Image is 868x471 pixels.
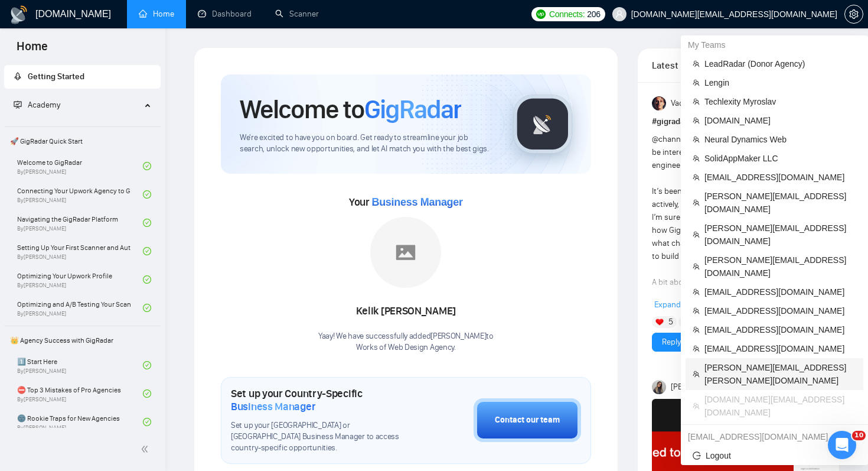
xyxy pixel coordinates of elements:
[693,199,700,206] span: team
[231,387,415,413] h1: Set up your Country-Specific
[549,8,585,21] span: Connects:
[371,196,462,208] span: Business Manager
[681,35,868,54] div: My Teams
[704,57,856,70] span: LeadRadar (Donor Agency)
[14,100,22,109] span: fund-projection-screen
[828,431,856,459] iframe: Intercom live chat
[844,5,863,24] button: setting
[318,331,494,353] div: Yaay! We have successfully added [PERSON_NAME] to
[704,133,856,146] span: Neural Dynamics Web
[231,420,415,454] span: Set up your [GEOGRAPHIC_DATA] or [GEOGRAPHIC_DATA] Business Manager to access country-specific op...
[14,100,60,110] span: Academy
[615,10,624,18] span: user
[370,217,441,288] img: placeholder.png
[704,95,856,108] span: Techlexity Myroslav
[671,381,729,394] span: [PERSON_NAME]
[652,58,708,73] span: Latest Posts from the GigRadar Community
[14,72,22,80] span: rocket
[17,267,143,293] a: Optimizing Your Upwork ProfileBy[PERSON_NAME]
[654,300,681,310] span: Expand
[240,93,461,125] h1: Welcome to
[364,93,461,125] span: GigRadar
[852,431,866,440] span: 10
[275,9,319,19] a: searchScanner
[693,155,700,162] span: team
[9,5,28,24] img: logo
[668,316,673,328] span: 5
[704,171,856,184] span: [EMAIL_ADDRESS][DOMAIN_NAME]
[17,409,143,435] a: 🌚 Rookie Traps for New AgenciesBy[PERSON_NAME]
[474,398,581,442] button: Contact our team
[141,443,152,455] span: double-left
[4,65,161,89] li: Getting Started
[495,414,560,427] div: Contact our team
[17,210,143,236] a: Navigating the GigRadar PlatformBy[PERSON_NAME]
[704,254,856,280] span: [PERSON_NAME][EMAIL_ADDRESS][DOMAIN_NAME]
[844,9,863,19] a: setting
[671,97,694,110] span: Vadym
[143,389,151,398] span: check-circle
[704,361,856,387] span: [PERSON_NAME][EMAIL_ADDRESS][PERSON_NAME][DOMAIN_NAME]
[693,231,700,238] span: team
[693,402,700,410] span: team
[693,307,700,314] span: team
[143,418,151,426] span: check-circle
[704,152,856,165] span: SolidAppMaker LLC
[7,38,57,63] span: Home
[587,8,600,21] span: 206
[704,285,856,298] span: [EMAIL_ADDRESS][DOMAIN_NAME]
[704,190,856,216] span: [PERSON_NAME][EMAIL_ADDRESS][DOMAIN_NAME]
[28,72,84,82] span: Getting Started
[231,400,315,413] span: Business Manager
[143,361,151,369] span: check-circle
[693,98,700,105] span: team
[693,451,701,460] span: logout
[536,9,546,19] img: upwork-logo.png
[349,196,463,209] span: Your
[704,114,856,127] span: [DOMAIN_NAME]
[704,393,856,419] span: [DOMAIN_NAME][EMAIL_ADDRESS][DOMAIN_NAME]
[693,263,700,270] span: team
[693,60,700,67] span: team
[5,329,159,352] span: 👑 Agency Success with GigRadar
[655,318,664,326] img: ❤️
[143,162,151,170] span: check-circle
[17,295,143,321] a: Optimizing and A/B Testing Your Scanner for Better ResultsBy[PERSON_NAME]
[143,275,151,284] span: check-circle
[17,238,143,264] a: Setting Up Your First Scanner and Auto-BidderBy[PERSON_NAME]
[143,219,151,227] span: check-circle
[704,323,856,336] span: [EMAIL_ADDRESS][DOMAIN_NAME]
[681,427,868,446] div: tm.workcloud@gmail.com
[318,301,494,321] div: Kelik [PERSON_NAME]
[693,136,700,143] span: team
[845,9,863,19] span: setting
[693,174,700,181] span: team
[693,288,700,295] span: team
[17,352,143,378] a: 1️⃣ Start HereBy[PERSON_NAME]
[652,134,687,144] span: @channel
[652,115,825,128] h1: # gigradar-hub
[693,79,700,86] span: team
[139,9,174,19] a: homeHome
[513,95,572,154] img: gigradar-logo.png
[704,76,856,89] span: Lengin
[143,304,151,312] span: check-circle
[652,96,666,111] img: Vadym
[5,129,159,153] span: 🚀 GigRadar Quick Start
[652,333,691,352] button: Reply
[318,342,494,353] p: Works of Web Design Agency .
[17,153,143,179] a: Welcome to GigRadarBy[PERSON_NAME]
[17,181,143,207] a: Connecting Your Upwork Agency to GigRadarBy[PERSON_NAME]
[693,326,700,333] span: team
[143,247,151,255] span: check-circle
[143,190,151,199] span: check-circle
[28,100,60,110] span: Academy
[693,345,700,352] span: team
[240,132,494,155] span: We're excited to have you on board. Get ready to streamline your job search, unlock new opportuni...
[704,222,856,248] span: [PERSON_NAME][EMAIL_ADDRESS][DOMAIN_NAME]
[693,449,856,462] span: Logout
[17,381,143,407] a: ⛔ Top 3 Mistakes of Pro AgenciesBy[PERSON_NAME]
[693,117,700,124] span: team
[704,304,856,317] span: [EMAIL_ADDRESS][DOMAIN_NAME]
[652,380,666,394] img: Mariia Heshka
